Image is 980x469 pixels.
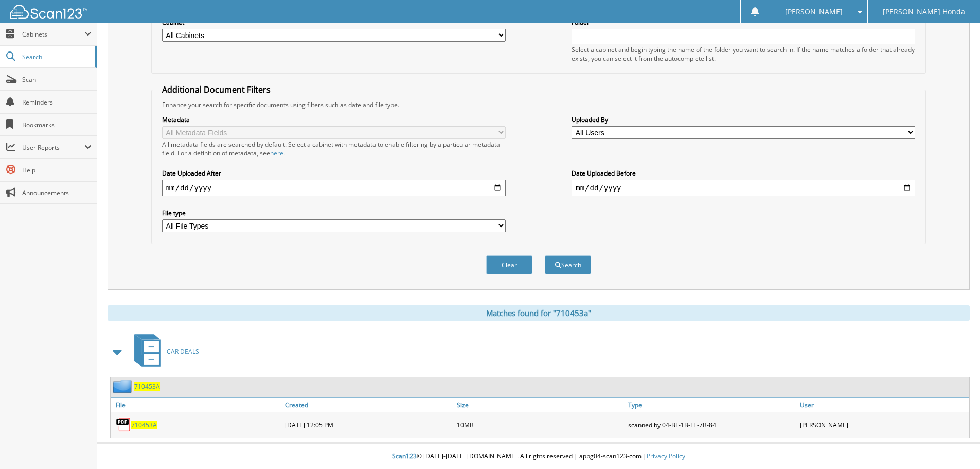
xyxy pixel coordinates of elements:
label: File type [162,209,506,217]
span: Reminders [22,98,92,107]
div: 10MB [454,414,626,435]
span: CAR DEALS [167,347,199,356]
iframe: Chat Widget [929,420,980,469]
span: Bookmarks [22,120,92,129]
a: 710453A [134,382,160,391]
a: CAR DEALS [128,331,199,372]
img: PDF.png [116,417,131,432]
a: Created [282,398,454,412]
div: [DATE] 12:05 PM [282,414,454,435]
div: All metadata fields are searched by default. Select a cabinet with metadata to enable filtering b... [162,140,506,158]
button: Search [545,255,591,274]
div: scanned by 04-BF-1B-FE-7B-84 [626,414,797,435]
button: Clear [486,255,532,274]
span: Help [22,166,92,175]
span: Announcements [22,188,92,197]
input: end [572,180,915,196]
span: Search [22,53,90,61]
a: Privacy Policy [647,451,685,460]
span: Scan [22,75,92,84]
div: Enhance your search for specific documents using filters such as date and file type. [157,100,920,109]
a: Type [626,398,797,412]
label: Metadata [162,115,506,124]
a: File [111,398,282,412]
label: Date Uploaded After [162,169,506,178]
span: User Reports [22,143,84,152]
span: Scan123 [392,451,417,460]
label: Date Uploaded Before [572,169,915,178]
label: Uploaded By [572,115,915,124]
legend: Additional Document Filters [157,84,276,95]
div: Matches found for "710453a" [108,305,970,321]
img: folder2.png [113,380,134,393]
a: User [797,398,969,412]
a: Size [454,398,626,412]
div: Select a cabinet and begin typing the name of the folder you want to search in. If the name match... [572,45,915,63]
span: Cabinets [22,30,84,39]
input: start [162,180,506,196]
span: [PERSON_NAME] Honda [883,9,965,15]
div: [PERSON_NAME] [797,414,969,435]
span: [PERSON_NAME] [785,9,843,15]
img: scan123-logo-white.svg [10,5,87,19]
a: here [270,149,283,158]
div: © [DATE]-[DATE] [DOMAIN_NAME]. All rights reserved | appg04-scan123-com | [97,444,980,469]
a: 710453A [131,421,157,429]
